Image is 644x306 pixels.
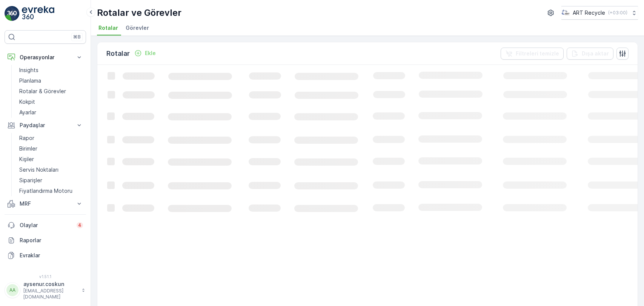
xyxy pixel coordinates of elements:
p: Rotalar ve Görevler [97,7,181,19]
button: AAaysenur.coskun[EMAIL_ADDRESS][DOMAIN_NAME] [5,280,86,300]
span: v 1.51.1 [5,274,86,279]
p: aysenur.coskun [23,280,78,288]
a: Rapor [16,133,86,143]
p: Fiyatlandırma Motoru [19,187,72,195]
a: Ayarlar [16,107,86,118]
a: Birimler [16,143,86,154]
a: Kokpit [16,97,86,107]
p: MRF [20,200,71,208]
p: Siparişler [19,177,42,184]
p: Rotalar & Görevler [19,88,66,95]
img: logo [5,6,20,21]
button: Ekle [131,49,159,58]
p: Birimler [19,145,37,152]
p: Ayarlar [19,109,36,116]
img: logo_light-DOdMpM7g.png [22,6,54,21]
p: Evraklar [20,252,83,259]
p: ART Recycle [573,9,605,17]
p: ( +03:00 ) [608,10,627,16]
p: Operasyonlar [20,54,71,61]
p: Olaylar [20,221,72,229]
a: Kişiler [16,154,86,165]
p: Kişiler [19,155,34,163]
a: Raporlar [5,233,86,248]
img: image_23.png [561,9,570,17]
a: Servis Noktaları [16,165,86,175]
p: Ekle [145,49,156,57]
p: ⌘B [73,34,81,40]
button: MRF [5,196,86,211]
a: Fiyatlandırma Motoru [16,186,86,196]
div: AA [6,284,18,296]
a: Siparişler [16,175,86,186]
button: Operasyonlar [5,50,86,65]
p: Dışa aktar [582,50,609,57]
a: Evraklar [5,248,86,263]
p: 4 [78,222,81,228]
p: Planlama [19,77,41,85]
a: Planlama [16,75,86,86]
p: Servis Noktaları [19,166,58,174]
span: Görevler [126,24,149,32]
a: Insights [16,65,86,75]
p: Kokpit [19,98,35,106]
button: Paydaşlar [5,118,86,133]
button: Dışa aktar [567,48,613,60]
p: Rotalar [106,48,130,59]
p: Rapor [19,134,34,142]
span: Rotalar [98,24,118,32]
p: Insights [19,66,38,74]
a: Olaylar4 [5,218,86,233]
button: ART Recycle(+03:00) [561,6,638,20]
p: Filtreleri temizle [516,50,559,57]
p: Raporlar [20,237,83,244]
p: [EMAIL_ADDRESS][DOMAIN_NAME] [23,288,78,300]
a: Rotalar & Görevler [16,86,86,97]
button: Filtreleri temizle [501,48,564,60]
p: Paydaşlar [20,121,71,129]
